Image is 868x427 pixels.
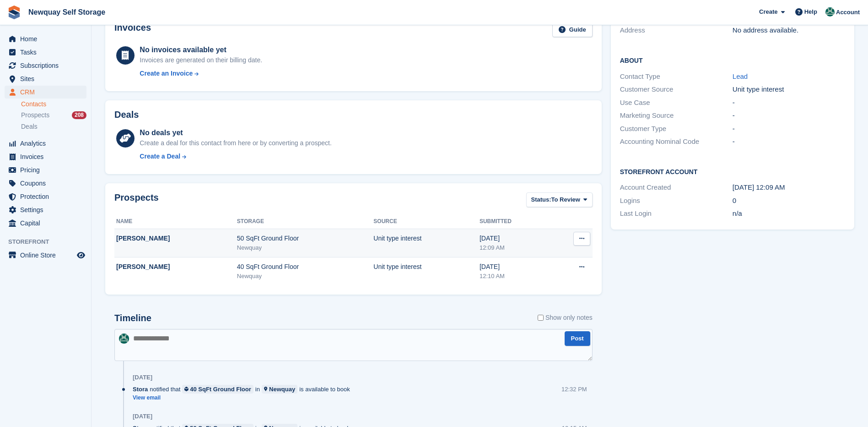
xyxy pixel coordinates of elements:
[5,46,86,59] a: menu
[733,72,748,80] a: Lead
[526,192,593,208] button: Status: To Review
[119,334,129,344] img: JON
[5,59,86,72] a: menu
[5,164,86,176] a: menu
[72,111,86,119] div: 208
[561,385,587,394] div: 12:32 PM
[21,111,49,120] span: Prospects
[21,100,86,109] a: Contacts
[116,262,237,272] div: [PERSON_NAME]
[759,7,777,16] span: Create
[20,33,75,45] span: Home
[20,86,75,99] span: CRM
[5,217,86,230] a: menu
[733,208,845,219] div: n/a
[531,195,551,204] span: Status:
[190,385,251,394] div: 40 SqFt Ground Floor
[620,196,733,206] div: Logins
[480,243,550,252] div: 12:09 AM
[140,69,262,78] a: Create an Invoice
[804,7,817,16] span: Help
[733,182,845,193] div: [DATE] 12:09 AM
[733,84,845,95] div: Unit type interest
[20,137,75,150] span: Analytics
[5,150,86,163] a: menu
[25,5,109,20] a: Newquay Self Storage
[5,190,86,203] a: menu
[480,234,550,243] div: [DATE]
[620,84,733,95] div: Customer Source
[140,127,331,138] div: No deals yet
[620,137,733,147] div: Accounting Nominal Code
[8,237,91,246] span: Storefront
[620,208,733,219] div: Last Login
[480,262,550,272] div: [DATE]
[538,313,544,323] input: Show only notes
[620,167,845,176] h2: Storefront Account
[114,192,159,209] h2: Prospects
[551,195,580,204] span: To Review
[373,234,480,243] div: Unit type interest
[237,262,374,272] div: 40 SqFt Ground Floor
[20,217,75,230] span: Capital
[140,152,331,161] a: Create a Deal
[114,22,151,38] h2: Invoices
[7,5,21,19] img: stora-icon-8386f47178a22dfd0bd8f6a31ec36ba5ce8667c1dd55bd0f319d3a0aa187defe.svg
[262,385,297,394] a: Newquay
[733,25,845,36] div: No address available.
[5,177,86,190] a: menu
[237,214,374,229] th: Storage
[20,249,75,262] span: Online Store
[114,313,151,323] h2: Timeline
[620,98,733,108] div: Use Case
[5,249,86,262] a: menu
[620,71,733,82] div: Contact Type
[836,8,860,17] span: Account
[140,152,180,161] div: Create a Deal
[133,385,148,394] span: Stora
[5,72,86,85] a: menu
[21,122,38,131] span: Deals
[133,374,152,381] div: [DATE]
[620,124,733,134] div: Customer Type
[480,214,550,229] th: Submitted
[114,214,237,229] th: Name
[733,137,845,147] div: -
[733,98,845,108] div: -
[20,177,75,190] span: Coupons
[140,138,331,148] div: Create a deal for this contact from here or by converting a prospect.
[733,196,845,206] div: 0
[565,331,590,346] button: Post
[237,272,374,281] div: Newquay
[733,110,845,121] div: -
[116,234,237,243] div: [PERSON_NAME]
[269,385,295,394] div: Newquay
[538,313,593,323] label: Show only notes
[620,25,733,36] div: Address
[733,124,845,134] div: -
[75,250,86,261] a: Preview store
[20,150,75,163] span: Invoices
[20,59,75,72] span: Subscriptions
[373,262,480,272] div: Unit type interest
[20,190,75,203] span: Protection
[114,109,139,120] h2: Deals
[552,22,593,38] a: Guide
[20,203,75,216] span: Settings
[20,72,75,85] span: Sites
[5,137,86,150] a: menu
[373,214,480,229] th: Source
[21,110,86,120] a: Prospects 208
[182,385,253,394] a: 40 SqFt Ground Floor
[5,33,86,45] a: menu
[620,55,845,65] h2: About
[237,243,374,252] div: Newquay
[21,122,86,131] a: Deals
[620,182,733,193] div: Account Created
[140,69,193,78] div: Create an Invoice
[140,55,262,65] div: Invoices are generated on their billing date.
[620,110,733,121] div: Marketing Source
[237,234,374,243] div: 50 SqFt Ground Floor
[20,164,75,176] span: Pricing
[140,44,262,55] div: No invoices available yet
